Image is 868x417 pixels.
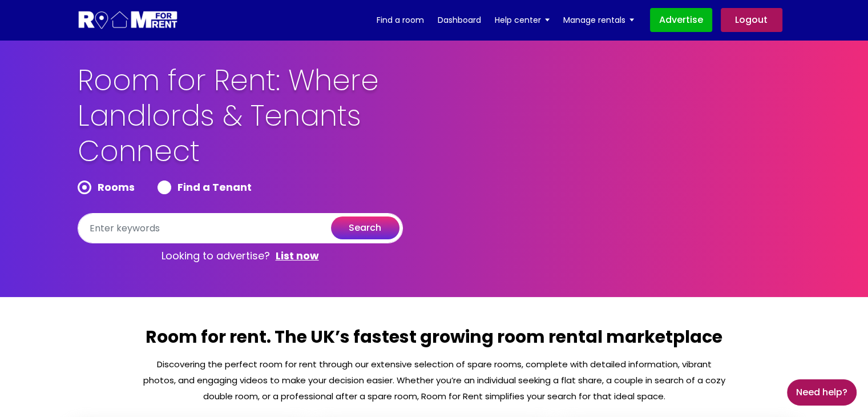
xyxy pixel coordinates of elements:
h2: Room for rent. The UK’s fastest growing room rental marketplace [142,326,726,356]
button: search [331,216,399,239]
label: Find a Tenant [158,181,252,194]
a: Advertise [650,8,712,32]
h1: Room for Rent: Where Landlords & Tenants Connect [78,63,460,181]
a: Find a room [377,11,424,29]
p: Discovering the perfect room for rent through our extensive selection of spare rooms, complete wi... [142,356,726,404]
a: List now [276,249,319,263]
a: Logout [721,8,782,32]
a: Dashboard [438,11,481,29]
input: Enter keywords [78,213,403,243]
p: Looking to advertise? [78,243,403,268]
a: Help center [495,11,550,29]
a: Manage rentals [563,11,634,29]
img: Logo for Room for Rent, featuring a welcoming design with a house icon and modern typography [78,10,179,31]
a: Need Help? [787,379,857,406]
label: Rooms [78,181,135,194]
